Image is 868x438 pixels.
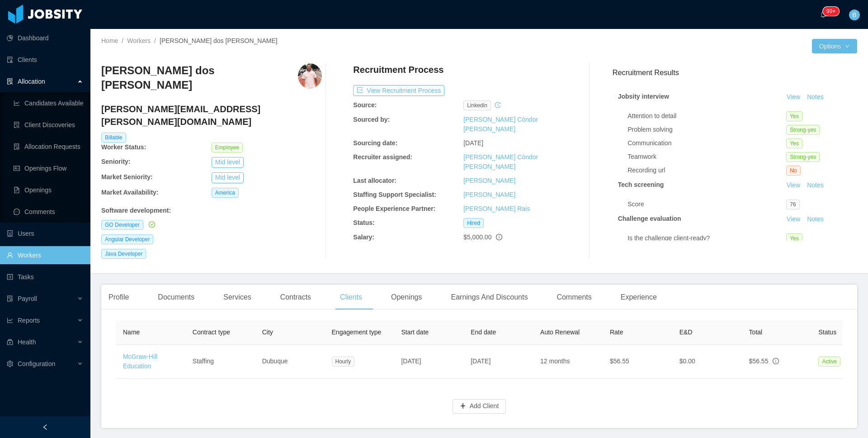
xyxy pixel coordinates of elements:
span: / [122,37,123,44]
a: icon: userWorkers [7,246,83,264]
a: icon: pie-chartDashboard [7,29,83,47]
a: icon: messageComments [14,203,83,221]
span: Hourly [332,357,355,367]
div: Services [216,285,258,310]
span: Allocation [18,78,45,85]
span: E&D [679,328,693,336]
b: Source: [353,101,377,109]
a: [PERSON_NAME] [463,177,515,184]
span: info-circle [496,234,502,240]
div: Is the challenge client-ready? [627,233,786,243]
i: icon: line-chart [7,317,13,324]
span: Hired [463,218,484,228]
span: Configuration [18,360,55,367]
span: [DATE] [463,139,483,147]
span: Active [818,357,840,367]
div: Recording url [627,166,786,175]
span: Angular Developer [101,234,153,244]
a: View [783,181,803,189]
button: icon: exportView Recruitment Process [353,85,444,96]
i: icon: setting [7,361,13,367]
div: Teamwork [627,152,786,162]
a: icon: file-searchClient Discoveries [14,116,83,134]
a: icon: line-chartCandidates Available [14,94,83,112]
span: Total [749,328,763,336]
a: [PERSON_NAME] Rais [463,205,530,212]
div: Comments [549,285,599,310]
div: Documents [151,285,202,310]
h3: [PERSON_NAME] dos [PERSON_NAME] [101,63,298,93]
span: / [154,37,156,44]
span: Yes [786,138,802,148]
td: Dubuque [255,345,325,379]
span: Payroll [18,295,37,302]
span: Auto Renewal [540,328,580,336]
div: Communication [627,138,786,148]
b: Software development : [101,207,171,214]
b: Status: [353,219,374,226]
a: icon: file-doneAllocation Requests [14,138,83,156]
span: Engagement type [332,328,382,336]
a: [PERSON_NAME] Cóndor [PERSON_NAME] [463,153,538,170]
div: Contracts [273,285,318,310]
span: linkedin [463,100,491,110]
span: Status [818,328,836,336]
div: Earnings And Discounts [444,285,535,310]
button: Mid level [212,157,244,168]
span: 76 [786,200,799,209]
span: info-circle [773,358,779,364]
b: Market Availability: [101,189,159,196]
span: End date [471,328,496,336]
b: Salary: [353,233,374,241]
div: Score [627,200,786,209]
a: [PERSON_NAME] Cóndor [PERSON_NAME] [463,116,538,133]
span: GO Developer [101,220,143,230]
div: Profile [101,285,136,310]
a: Home [101,37,118,44]
b: Seniority: [101,158,131,165]
img: 84db720f-c695-4829-bed4-d6f0ec97705c_67b4f24a44478-400w.png [298,63,322,89]
span: Billable [101,133,126,143]
button: icon: plusAdd Client [453,399,506,414]
span: Staffing [193,357,214,365]
i: icon: solution [7,78,13,85]
span: City [262,328,273,336]
a: View [783,215,803,223]
div: Openings [384,285,429,310]
a: icon: robotUsers [7,224,83,243]
i: icon: check-circle [149,221,155,228]
span: Java Developer [101,249,146,259]
a: icon: idcardOpenings Flow [14,159,83,177]
div: Attention to detail [627,111,786,121]
span: Strong-yes [786,152,820,162]
b: Recruiter assigned: [353,153,412,161]
b: Worker Status: [101,143,146,151]
h4: [PERSON_NAME][EMAIL_ADDRESS][PERSON_NAME][DOMAIN_NAME] [101,103,322,128]
b: Staffing Support Specialist: [353,191,436,198]
a: icon: auditClients [7,51,83,69]
i: icon: file-protect [7,295,13,302]
td: $56.55 [603,345,672,379]
b: People Experience Partner: [353,205,435,212]
div: Experience [613,285,664,310]
span: No [786,166,800,176]
b: Sourcing date: [353,139,397,147]
span: Yes [786,111,802,121]
span: Strong-yes [786,125,820,135]
span: [DATE] [471,357,491,365]
button: Optionsicon: down [812,39,857,53]
span: Reports [18,317,40,324]
strong: Jobsity interview [618,93,670,100]
span: [PERSON_NAME] dos [PERSON_NAME] [160,37,278,44]
span: Rate [610,328,623,336]
a: McGraw-Hill Education [123,353,157,370]
span: Health [18,338,36,346]
span: Contract type [193,328,230,336]
a: icon: profileTasks [7,268,83,286]
button: Notes [803,214,827,225]
i: icon: bell [820,11,826,18]
span: Start date [401,328,429,336]
h4: Recruitment Process [353,63,443,76]
sup: 245 [823,7,839,16]
span: Yes [786,233,802,243]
